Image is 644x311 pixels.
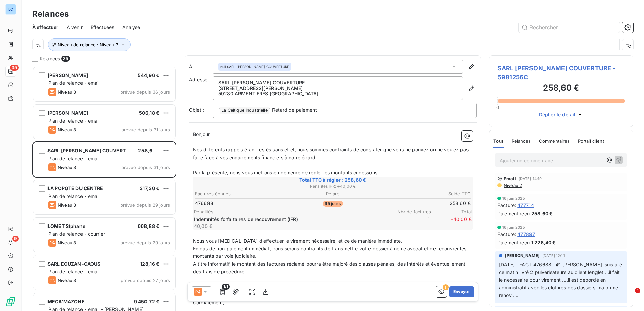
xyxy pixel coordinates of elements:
th: Solde TTC [379,190,471,197]
span: Plan de relance - email [48,118,99,124]
span: Cordialement, [193,300,224,305]
span: Relances [40,55,60,62]
span: Plan de relance - email [48,269,99,274]
span: prévue depuis 29 jours [120,240,170,245]
span: 477714 [517,202,534,209]
span: prévue depuis 27 jours [121,278,170,283]
span: Total [431,209,472,214]
span: [PERSON_NAME] [505,253,540,259]
span: Niveau 2 [503,183,522,188]
span: 1 [635,288,640,293]
span: [PERSON_NAME] [47,72,88,78]
span: Nous vous [MEDICAL_DATA] d’effectuer le virement nécessaire, et ce de manière immédiate. [193,238,402,244]
span: null SARL [PERSON_NAME] COUVERTURE [220,64,289,69]
span: Paiement reçu [497,239,530,246]
span: Effectuées [91,24,115,31]
span: Par la présente, nous vous mettons en demeure de régler les montants ci dessous: [193,170,379,175]
span: Facture : [497,202,516,209]
span: prévue depuis 36 jours [120,89,170,95]
span: Commentaires [539,138,570,144]
span: 1 [389,216,430,230]
span: Nbr de factures [391,209,431,214]
span: 128,16 € [140,261,159,267]
span: 16 juin 2025 [502,196,525,200]
span: Portail client [578,138,604,144]
span: 35 [10,65,19,71]
span: Relances [512,138,531,144]
span: 317,30 € [140,185,159,191]
span: Niveau 3 [58,127,76,132]
span: MECA'MAZONE [47,299,85,304]
p: Indemnités forfaitaires de recouvrement (IFR) [194,216,388,223]
span: [DATE] 14:19 [519,177,542,181]
span: Pénalités [194,209,391,214]
span: Niveau 3 [58,165,76,170]
span: SARL [PERSON_NAME] COUVERTURE - 5981256C [497,64,625,82]
a: 35 [5,66,16,77]
span: 1/1 [222,284,230,290]
span: A titre informatif, le montant des factures réclamé pourra être majoré des clauses pénales, des i... [193,261,467,274]
input: Rechercher [519,22,620,33]
span: Niveau 3 [58,202,76,208]
th: Factures échues [195,190,286,197]
span: Déplier le détail [539,111,576,118]
span: 9 450,72 € [134,299,160,304]
span: Plan de relance - email [48,155,99,161]
span: Niveau 3 [58,240,76,245]
h3: 258,60 € [497,82,625,95]
button: Niveau de relance : Niveau 3 [48,38,131,51]
p: 40,00 € [194,223,388,230]
span: Tout [493,138,504,144]
span: 506,18 € [139,110,159,116]
span: 258,60 € [531,210,553,217]
iframe: Intercom live chat [621,288,637,304]
span: Paiement reçu [497,210,530,217]
img: Logo LeanPay [5,296,16,307]
span: À venir [67,24,83,31]
span: 1 226,40 € [531,239,556,246]
span: [ [218,107,220,113]
span: Bonjour , [193,131,213,137]
span: ] Retard de paiement [269,107,317,113]
span: Facture : [497,231,516,238]
span: [PERSON_NAME] [47,110,88,116]
span: 16 juin 2025 [502,225,525,229]
span: SARL EOUZAN-CAOUS [47,261,101,267]
p: SARL [PERSON_NAME] COUVERTURE [218,80,457,85]
span: SARL [PERSON_NAME] COUVERTURE [47,148,135,153]
span: 544,96 € [138,72,159,78]
span: 258,60 € [138,148,160,153]
p: [STREET_ADDRESS][PERSON_NAME] [218,85,457,91]
label: À : [189,63,213,70]
span: Analyse [122,24,140,31]
span: LA POPOTE DU CENTRE [47,185,103,191]
span: LOMET Stphane [47,223,85,229]
span: Adresse : [189,77,210,82]
span: Objet : [189,107,204,113]
span: prévue depuis 29 jours [120,202,170,208]
span: Email [504,176,516,181]
div: grid [32,66,176,311]
span: Niveau 3 [58,278,76,283]
span: Total TTC à régler : 258,60 € [194,177,472,183]
span: À effectuer [32,24,59,31]
span: Niveau de relance : Niveau 3 [58,42,118,47]
span: [DATE] 12:11 [542,254,565,258]
span: 0 [496,105,499,110]
span: prévue depuis 31 jours [121,127,170,132]
h3: Relances [32,8,69,20]
span: La Celtique Industrielle [220,107,269,114]
span: 95 jours [323,201,343,207]
span: 35 [61,56,70,62]
button: Envoyer [449,286,474,297]
span: Nos différents rappels étant restés sans effet, nous sommes contraints de constater que vous ne p... [193,147,470,160]
span: Plan de relance - courrier [48,231,105,237]
span: prévue depuis 31 jours [121,165,170,170]
span: 668,88 € [138,223,159,229]
th: Retard [287,190,379,197]
span: En cas de non-paiement immédiat, nous serons contraints de transmettre votre dossier à notre avoc... [193,246,468,259]
span: [DATE] - FACT 476688 - @ [PERSON_NAME] 'suis allé ce matin livré 2 pulverisateurs au client lengl... [499,262,624,298]
div: LC [5,4,16,15]
span: 477897 [517,231,535,238]
span: 476688 [195,200,213,207]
